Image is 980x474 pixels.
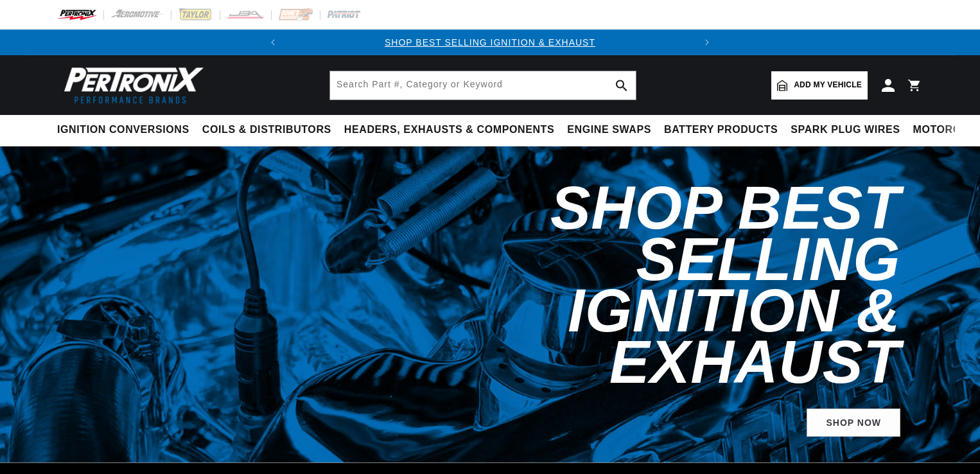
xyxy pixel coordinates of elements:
[25,30,955,55] slideshow-component: Translation missing: en.sections.announcements.announcement_bar
[385,37,595,48] a: SHOP BEST SELLING IGNITION & EXHAUST
[351,182,900,388] h2: Shop Best Selling Ignition & Exhaust
[344,123,554,137] span: Headers, Exhausts & Components
[196,115,338,145] summary: Coils & Distributors
[286,35,694,49] div: Announcement
[338,115,561,145] summary: Headers, Exhausts & Components
[202,123,331,137] span: Coils & Distributors
[664,123,778,137] span: Battery Products
[784,115,906,145] summary: Spark Plug Wires
[57,63,205,107] img: Pertronix
[260,30,286,55] button: Translation missing: en.sections.announcements.previous_announcement
[567,123,651,137] span: Engine Swaps
[608,71,636,100] button: search button
[330,71,636,100] input: Search Part #, Category or Keyword
[658,115,784,145] summary: Battery Products
[57,123,189,137] span: Ignition Conversions
[561,115,658,145] summary: Engine Swaps
[286,35,694,49] div: 1 of 2
[57,115,196,145] summary: Ignition Conversions
[794,79,862,91] span: Add my vehicle
[791,123,900,137] span: Spark Plug Wires
[694,30,720,55] button: Translation missing: en.sections.announcements.next_announcement
[771,71,868,100] a: Add my vehicle
[807,408,900,437] a: SHOP NOW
